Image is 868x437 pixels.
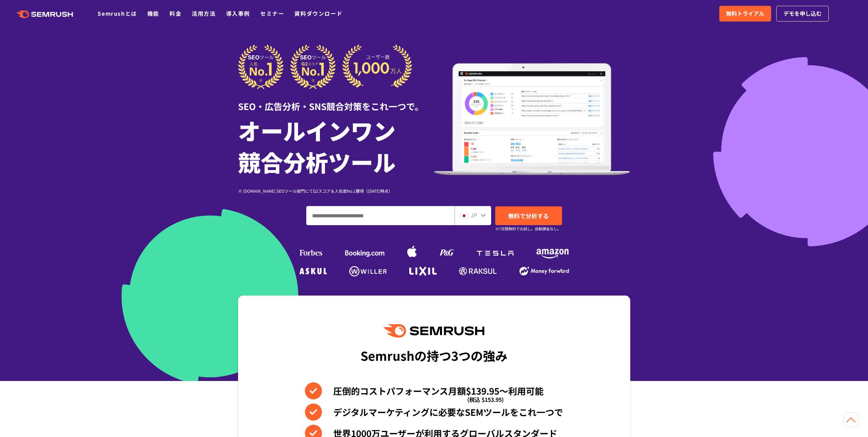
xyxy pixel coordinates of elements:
[508,211,549,220] span: 無料で分析する
[260,9,284,17] a: セミナー
[783,9,822,18] span: デモを申し込む
[170,9,181,17] a: 料金
[495,206,562,225] a: 無料で分析する
[238,188,434,194] div: ※ [DOMAIN_NAME] SEOツール部門にてG2スコア＆人気度No.1獲得（[DATE]時点）
[305,404,563,421] li: デジタルマーケティングに必要なSEMツールをこれ一つで
[776,6,829,22] a: デモを申し込む
[361,343,507,368] div: Semrushの持つ3つの強み
[98,9,137,17] a: Semrushとは
[305,382,563,399] li: 圧倒的コストパフォーマンス月額$139.95〜利用可能
[238,114,434,177] h1: オールインワン 競合分析ツール
[495,226,561,232] small: ※7日間無料でお試し。自動課金なし。
[719,6,771,22] a: 無料トライアル
[294,9,342,17] a: 資料ダウンロード
[726,9,764,18] span: 無料トライアル
[471,211,477,219] span: JP
[307,206,454,225] input: ドメイン、キーワードまたはURLを入力してください
[238,89,434,113] div: SEO・広告分析・SNS競合対策をこれ一つで。
[147,9,159,17] a: 機能
[226,9,250,17] a: 導入事例
[384,324,484,338] img: Semrush
[192,9,216,17] a: 活用方法
[467,391,504,408] span: (税込 $153.95)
